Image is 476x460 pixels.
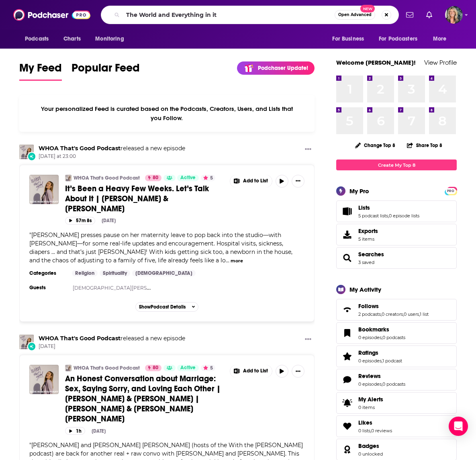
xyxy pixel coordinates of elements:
a: 0 creators [382,311,403,317]
a: An Honest Conversation about Marriage: Sex, Saying Sorry, and Loving Each Other | [PERSON_NAME] &... [65,374,224,424]
span: , [382,335,382,340]
img: An Honest Conversation about Marriage: Sex, Saying Sorry, and Loving Each Other | Sadie & Christi... [29,365,59,394]
button: open menu [327,31,374,47]
a: [DEMOGRAPHIC_DATA][PERSON_NAME] [73,285,174,291]
h3: Guests [29,284,65,291]
a: Show notifications dropdown [423,8,435,22]
span: Show Podcast Details [139,304,186,310]
a: Searches [339,252,355,264]
a: Welcome [PERSON_NAME]! [336,59,416,66]
button: open menu [374,31,429,47]
a: 80 [145,175,161,181]
h3: released a new episode [39,145,185,152]
span: 80 [153,174,158,182]
img: Podchaser - Follow, Share and Rate Podcasts [13,7,90,22]
span: Monitoring [95,33,124,45]
a: 0 episodes [358,335,382,340]
span: My Alerts [358,396,383,403]
span: , [382,381,382,387]
button: open menu [19,31,59,47]
a: Ratings [358,349,402,356]
span: My Alerts [339,397,355,409]
a: Bookmarks [358,326,405,333]
span: For Business [332,33,364,45]
div: My Activity [349,286,381,293]
span: An Honest Conversation about Marriage: Sex, Saying Sorry, and Loving Each Other | [PERSON_NAME] &... [65,374,221,424]
a: 5 podcast lists [358,213,388,219]
a: 0 reviews [371,428,392,433]
button: Show More Button [230,175,272,188]
span: Follows [336,299,457,321]
span: Bookmarks [358,326,389,333]
a: Bookmarks [339,327,355,339]
button: 57m 8s [65,217,95,225]
button: Show More Button [302,335,315,345]
span: Open Advanced [338,13,372,17]
a: WHOA That's Good Podcast [19,335,34,349]
a: It’s Been a Heavy Few Weeks. Let’s Talk About It | Sadie Robertson Huff & Christian Huff [29,175,59,204]
span: Ratings [358,349,378,356]
a: 3 saved [358,260,374,265]
a: Exports [336,224,457,245]
a: Show notifications dropdown [403,8,417,22]
div: New Episode [27,152,36,161]
span: Add to List [243,368,268,374]
button: open menu [90,31,134,47]
span: , [419,311,420,317]
a: 0 lists [358,428,370,433]
button: Show More Button [292,175,304,188]
div: Search podcasts, credits, & more... [101,6,399,24]
div: Open Intercom Messenger [449,417,468,436]
a: Active [177,175,199,181]
h3: released a new episode [39,335,185,342]
div: [DATE] [92,428,106,434]
span: Searches [336,247,457,269]
div: My Pro [349,187,369,195]
a: 1 podcast [382,358,402,364]
span: Reviews [358,372,381,380]
a: WHOA That's Good Podcast [74,365,140,371]
h3: Categories [29,270,65,276]
a: View Profile [424,59,457,66]
span: Exports [358,227,378,235]
span: , [370,428,371,433]
a: Likes [358,419,392,426]
a: PRO [446,188,456,194]
a: 2 podcasts [358,311,381,317]
span: Likes [336,415,457,437]
img: WHOA That's Good Podcast [19,145,34,159]
div: Your personalized Feed is curated based on the Podcasts, Creators, Users, and Lists that you Follow. [19,95,315,132]
span: New [360,5,375,12]
span: Lists [336,200,457,222]
a: 1 list [420,311,429,317]
button: Share Top 8 [407,137,443,153]
span: Likes [358,419,372,426]
div: New Episode [27,342,36,351]
span: Podcasts [25,33,49,45]
span: Exports [339,229,355,240]
a: Charts [58,31,86,47]
a: Popular Feed [72,61,140,81]
button: Show More Button [230,365,272,378]
span: Popular Feed [72,61,140,80]
button: 1h [65,427,85,435]
button: Open AdvancedNew [335,10,375,20]
span: Add to List [243,178,268,184]
a: Religion [72,270,98,276]
a: 0 episode lists [389,213,419,219]
span: Badges [358,442,379,450]
a: 0 podcasts [382,335,405,340]
a: 0 episodes [358,358,382,364]
span: For Podcasters [379,33,417,45]
span: Lists [358,204,370,211]
span: ... [226,257,229,264]
button: open menu [427,31,457,47]
span: Ratings [336,346,457,367]
span: Follows [358,303,379,310]
span: Active [180,364,196,372]
span: My Feed [19,61,62,80]
input: Search podcasts, credits, & more... [123,8,335,21]
a: WHOA That's Good Podcast [39,335,121,342]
